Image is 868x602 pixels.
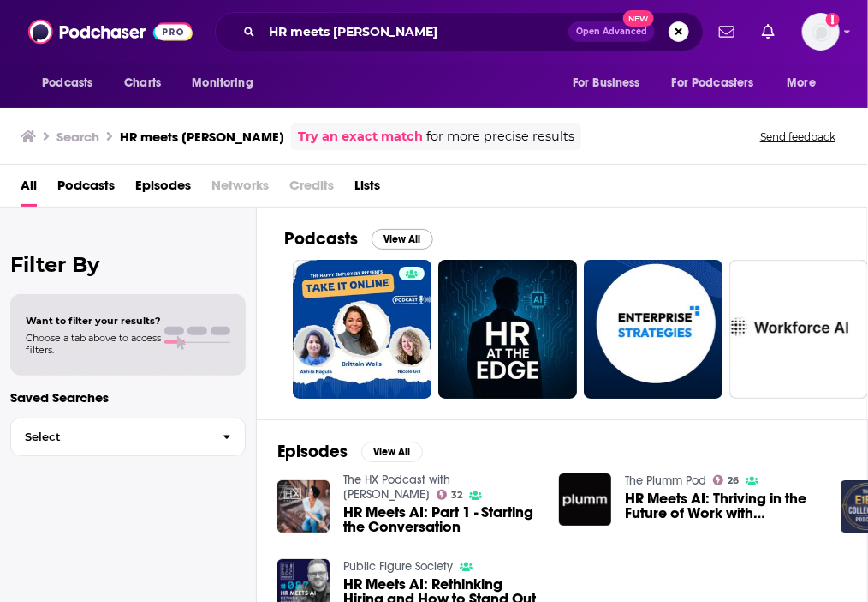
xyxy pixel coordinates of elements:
[625,473,706,488] a: The Plumm Pod
[788,71,817,95] span: More
[625,491,820,521] a: HR Meets AI: Thriving in the Future of Work with Mary Kemp
[802,13,840,51] button: Show profile menu
[284,228,358,250] h2: Podcasts
[623,10,654,27] span: New
[277,480,330,533] img: HR Meets AI: Part 1 - Starting the Conversation
[11,431,209,442] span: Select
[120,129,284,145] h3: HR meets [PERSON_NAME]
[343,473,450,502] a: The HX Podcast with Stacie Baird
[215,12,704,51] div: Search podcasts, credits, & more...
[426,127,574,147] span: for more precise results
[802,13,840,51] img: User Profile
[277,441,348,462] h2: Episodes
[26,332,161,356] span: Choose a tab above to access filters.
[21,172,37,207] a: All
[728,477,739,485] span: 26
[42,71,92,95] span: Podcasts
[289,172,334,207] span: Credits
[561,67,662,99] button: open menu
[826,13,840,27] svg: Add a profile image
[755,129,841,144] button: Send feedback
[10,389,246,406] p: Saved Searches
[135,172,191,207] a: Episodes
[573,71,640,95] span: For Business
[10,418,246,456] button: Select
[343,505,538,534] a: HR Meets AI: Part 1 - Starting the Conversation
[10,252,246,277] h2: Filter By
[180,67,275,99] button: open menu
[568,21,655,42] button: Open AdvancedNew
[625,491,820,521] span: HR Meets AI: Thriving in the Future of Work with [PERSON_NAME]
[755,17,782,46] a: Show notifications dropdown
[284,228,433,250] a: PodcastsView All
[26,315,161,327] span: Want to filter your results?
[802,13,840,51] span: Logged in as ms225m
[437,490,463,500] a: 32
[713,475,740,485] a: 26
[28,15,193,48] img: Podchaser - Follow, Share and Rate Podcasts
[298,127,423,147] a: Try an exact match
[57,172,115,207] a: Podcasts
[559,473,611,526] img: HR Meets AI: Thriving in the Future of Work with Mary Kemp
[712,17,741,46] a: Show notifications dropdown
[124,71,161,95] span: Charts
[372,229,433,250] button: View All
[576,27,647,36] span: Open Advanced
[361,442,423,462] button: View All
[211,172,269,207] span: Networks
[56,129,99,145] h3: Search
[343,559,453,574] a: Public Figure Society
[113,67,171,99] a: Charts
[277,441,423,462] a: EpisodesView All
[192,71,253,95] span: Monitoring
[262,18,568,45] input: Search podcasts, credits, & more...
[354,172,380,207] a: Lists
[661,67,779,99] button: open menu
[451,491,462,499] span: 32
[672,71,754,95] span: For Podcasters
[30,67,115,99] button: open menu
[776,67,838,99] button: open menu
